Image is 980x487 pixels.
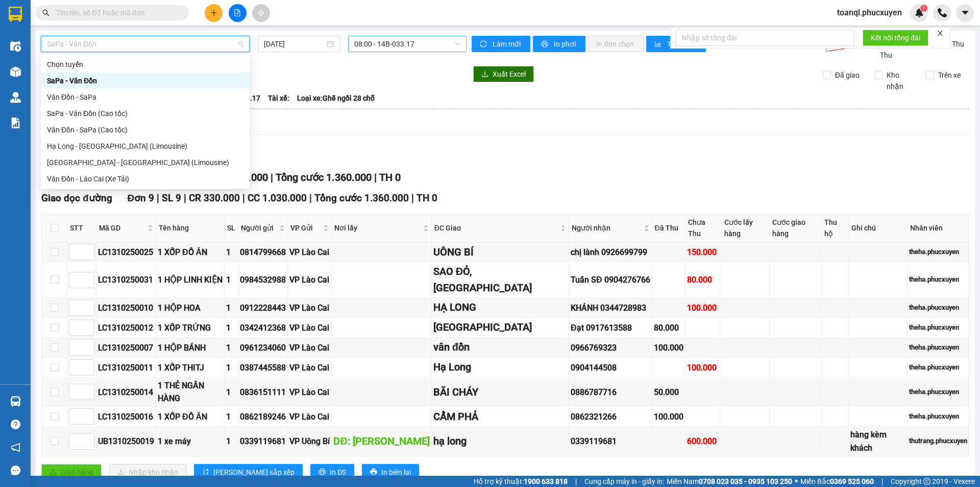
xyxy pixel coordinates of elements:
span: Đã giao [831,69,864,81]
span: notification [11,443,20,452]
div: 100.000 [687,361,720,374]
span: VP Gửi [290,222,321,234]
span: In phơi [554,38,577,50]
div: 0862189246 [240,410,286,423]
div: Vân Đồn - SaPa [41,89,250,105]
div: 1 xe máy [158,435,223,448]
div: 0387445588 [240,361,286,374]
div: Vân Đồn - Lào Cai (Xe Tải) [41,171,250,187]
div: Hạ Long - [GEOGRAPHIC_DATA] (Limousine) [47,141,243,152]
span: CR 330.000 [189,192,240,204]
div: Đạt 0917613588 [571,321,650,334]
div: 0836151111 [240,386,286,399]
div: theha.phucxuyen [909,387,967,397]
div: 0814799668 [240,246,286,259]
div: VP Lào Cai [289,273,330,286]
div: 1 [226,410,236,423]
div: 150.000 [687,246,720,259]
div: 1 [226,246,236,259]
span: | [271,171,273,183]
td: LC1310250014 [96,378,156,407]
td: VP Lào Cai [288,242,332,262]
span: plus [210,9,217,16]
span: 08:00 - 14B-033.17 [354,36,460,52]
strong: 0886 027 027 [80,66,125,75]
span: Người nhận [572,222,642,234]
span: Hỗ trợ kỹ thuật: [474,476,568,487]
span: close [937,30,944,37]
div: 1 XỐP ĐỒ ĂN [158,246,223,259]
img: logo [7,66,24,117]
span: | [374,171,377,183]
td: VP Lào Cai [288,407,332,427]
span: sort-ascending [202,468,209,476]
div: 1 [226,321,236,334]
div: hạ long [433,433,567,449]
img: warehouse-icon [10,92,21,103]
th: Cước lấy hàng [722,214,770,242]
div: LC1310250011 [98,361,154,374]
button: sort-ascending[PERSON_NAME] sắp xếp [194,464,303,480]
div: Hạ Long - Hà Nội (Limousine) [41,138,250,154]
span: Cung cấp máy in - giấy in: [584,476,664,487]
div: 1 [226,435,236,448]
div: SaPa - Vân Đồn (Cao tốc) [47,108,243,119]
div: VP Lào Cai [289,321,330,334]
div: 100.000 [654,341,683,354]
td: VP Lào Cai [288,378,332,407]
span: CC 1.030.000 [248,192,307,204]
div: KHÁNH 0344728983 [571,302,650,314]
td: LC1310250012 [96,318,156,338]
span: Nơi lấy [334,222,421,234]
div: CẨM PHẢ [433,409,567,425]
span: Miền Nam [667,476,792,487]
div: 80.000 [654,321,683,334]
div: Vân Đồn - SaPa (Cao tốc) [47,124,243,135]
span: ⚪️ [795,479,798,483]
div: VP Lào Cai [289,246,330,259]
td: VP Lào Cai [288,262,332,298]
th: SL [225,214,238,242]
strong: 0708 023 035 - 0935 103 250 [699,477,792,485]
span: aim [257,9,264,16]
div: LC1310250025 [98,246,154,259]
div: HẠ LONG [433,299,567,315]
div: theha.phucxuyen [909,411,967,422]
div: 1 [226,341,236,354]
span: SL 9 [162,192,181,204]
td: VP Lào Cai [288,358,332,378]
span: search [42,9,50,16]
div: thutrang.phucxuyen [909,436,967,446]
div: LC1310250007 [98,341,154,354]
div: VP Uông Bí [289,435,330,448]
strong: 02033 616 626 - [95,57,149,66]
img: icon-new-feature [915,8,924,17]
div: 0339119681 [240,435,286,448]
strong: 0888 827 827 - 0848 827 827 [76,37,147,55]
span: Loại xe: Ghế ngồi 28 chỗ [297,92,375,104]
div: [GEOGRAPHIC_DATA] - [GEOGRAPHIC_DATA] (Limousine) [47,157,243,168]
button: uploadGiao hàng [41,464,102,480]
span: sync [480,40,488,49]
div: 1 [226,386,236,399]
div: 0886787716 [571,386,650,399]
span: caret-down [961,8,970,17]
span: printer [318,468,326,476]
button: plus [205,4,223,22]
span: printer [541,40,550,49]
span: ĐC Giao [434,222,558,234]
button: In đơn chọn [588,36,644,52]
span: In biên lai [381,467,411,478]
th: Chưa Thu [685,214,722,242]
span: Tổng cước 1.360.000 [276,171,372,183]
button: Kết nối tổng đài [863,30,928,46]
img: phone-icon [938,8,947,17]
strong: Công ty TNHH Phúc Xuyên [32,5,146,16]
span: Mã GD [99,222,145,234]
div: LC1310250012 [98,321,154,334]
span: Người gửi [241,222,277,234]
td: LC1310250025 [96,242,156,262]
span: question-circle [11,420,20,429]
div: vân đồn [433,339,567,355]
th: Tên hàng [156,214,225,242]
